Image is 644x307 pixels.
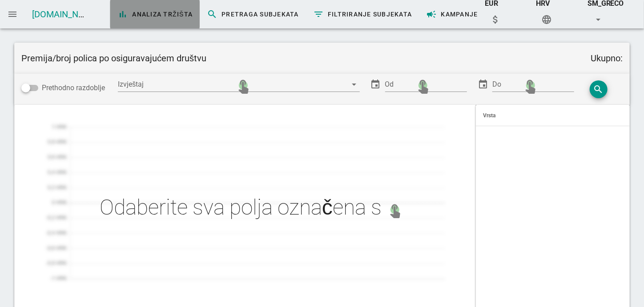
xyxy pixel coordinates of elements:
i: event [478,79,488,90]
i: attach_money [491,14,501,25]
div: Izvještaj [118,77,359,92]
i: filter_list [313,9,324,20]
span: Filtriranje subjekata [313,9,412,20]
i: language [541,14,552,25]
span: Odaberite sva polja označena s [100,196,382,219]
span: Analiza tržišta [117,9,193,20]
label: Prethodno razdoblje [42,84,118,92]
i: menu [7,9,18,20]
th: Vrsta [476,105,576,126]
span: Pretraga subjekata [207,9,299,20]
i: bar_chart [117,9,128,20]
a: [DOMAIN_NAME] [32,9,99,20]
div: Premija/broj polica po osiguravajućem društvu [21,52,206,65]
i: search [207,9,217,20]
i: arrow_drop_down [349,79,360,90]
i: event [370,79,381,90]
i: search [593,84,604,95]
div: Ukupno: [591,52,623,65]
i: arrow_drop_down [593,14,604,25]
span: Kampanje [426,9,478,20]
i: campaign [426,9,437,20]
span: Vrsta [483,112,495,119]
